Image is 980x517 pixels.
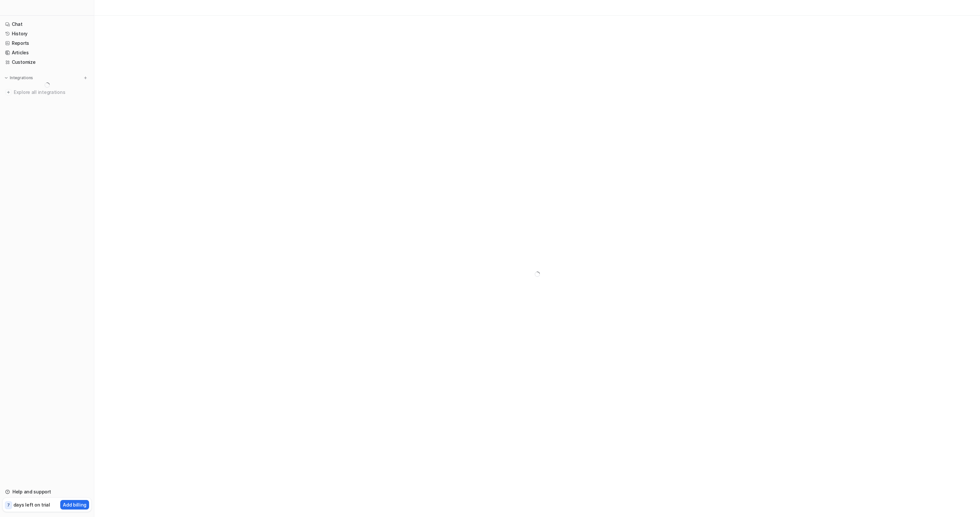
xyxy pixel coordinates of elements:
p: days left on trial [13,501,50,508]
p: Integrations [10,75,33,80]
a: History [3,29,91,38]
img: expand menu [4,76,9,80]
span: Explore all integrations [14,87,89,98]
p: 7 [7,502,10,508]
a: Explore all integrations [3,88,91,97]
button: Integrations [3,75,35,81]
button: Add billing [60,500,89,509]
a: Help and support [3,487,91,496]
a: Reports [3,39,91,48]
a: Chat [3,20,91,29]
img: menu_add.svg [83,76,88,80]
p: Add billing [63,501,86,508]
img: explore all integrations [5,89,12,96]
a: Articles [3,48,91,57]
a: Customize [3,58,91,67]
